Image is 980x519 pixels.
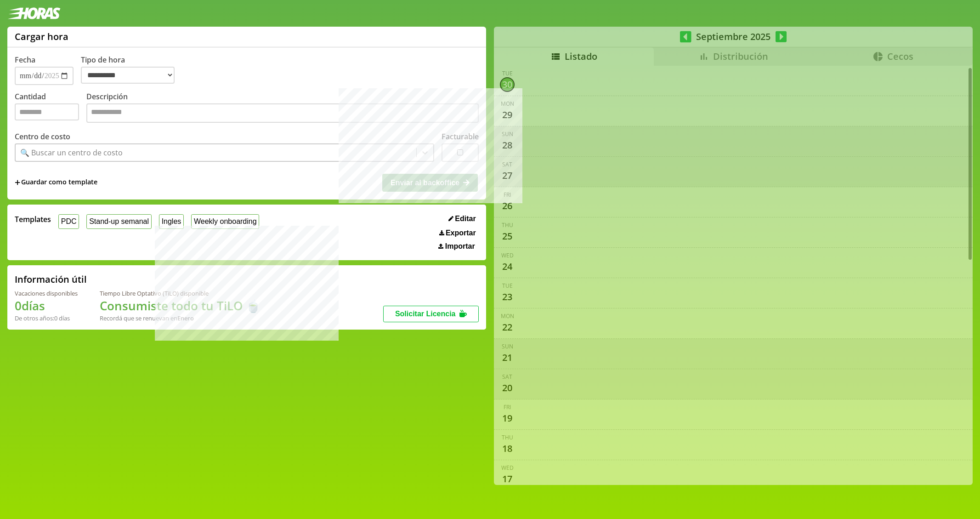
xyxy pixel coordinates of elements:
label: Centro de costo [15,131,70,142]
label: Descripción [86,91,479,125]
label: Facturable [442,131,479,142]
div: 🔍 Buscar un centro de costo [20,148,123,158]
button: Ingles [159,214,184,228]
h1: 0 días [15,297,78,314]
select: Tipo de hora [81,67,175,84]
div: Recordá que se renuevan en [100,314,261,322]
button: Exportar [436,228,479,238]
button: Editar [446,214,479,223]
span: + [15,177,20,188]
span: Templates [15,214,51,224]
button: Solicitar Licencia [383,306,479,322]
span: +Guardar como template [15,177,97,188]
img: logotipo [7,7,61,19]
div: Vacaciones disponibles [15,289,78,297]
span: Editar [455,215,476,223]
h1: Consumiste todo tu TiLO 🍵 [100,297,261,314]
textarea: Descripción [86,103,479,123]
div: De otros años: 0 días [15,314,78,322]
button: PDC [58,214,79,228]
h2: Información útil [15,273,87,285]
label: Cantidad [15,91,86,125]
span: Solicitar Licencia [395,310,456,318]
div: Tiempo Libre Optativo (TiLO) disponible [100,289,261,297]
button: Stand-up semanal [86,214,151,228]
span: Importar [445,242,475,251]
span: Exportar [446,229,476,237]
input: Cantidad [15,103,79,120]
h1: Cargar hora [15,30,68,43]
button: Weekly onboarding [191,214,259,228]
label: Tipo de hora [81,55,182,85]
b: Enero [177,314,194,322]
label: Fecha [15,55,35,65]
